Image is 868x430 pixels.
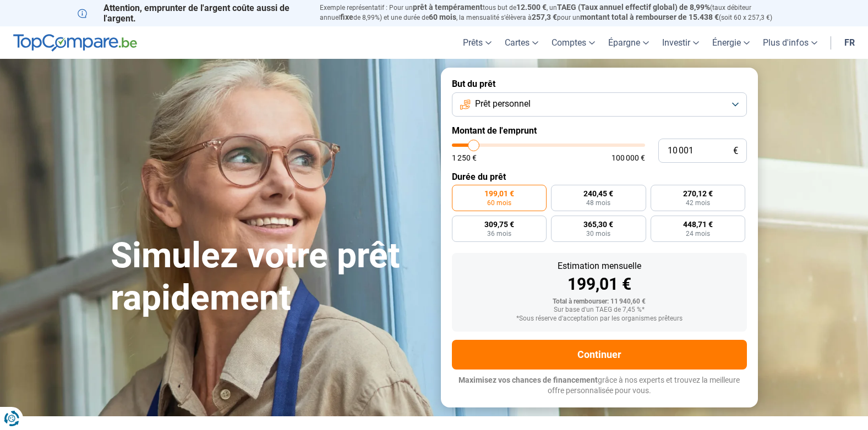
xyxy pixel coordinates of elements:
span: 270,12 € [683,190,713,197]
p: grâce à nos experts et trouvez la meilleure offre personnalisée pour vous. [452,375,747,396]
h1: Simulez votre prêt rapidement [111,235,428,319]
button: Prêt personnel [452,92,747,117]
span: 257,3 € [532,13,557,21]
span: € [733,146,738,156]
div: Total à rembourser: 11 940,60 € [461,298,738,306]
div: 199,01 € [461,276,738,293]
div: *Sous réserve d'acceptation par les organismes prêteurs [461,315,738,323]
span: 12.500 € [516,3,547,12]
span: 60 mois [429,13,456,21]
a: fr [838,26,861,59]
span: 199,01 € [484,190,514,197]
span: 42 mois [686,200,710,206]
span: 60 mois [487,200,511,206]
img: TopCompare [13,34,137,52]
span: fixe [340,13,353,21]
span: 365,30 € [583,220,613,228]
a: Prêts [456,26,498,59]
label: But du prêt [452,79,747,89]
span: TAEG (Taux annuel effectif global) de 8,99% [557,3,710,12]
span: 309,75 € [484,220,514,228]
a: Épargne [602,26,656,59]
span: 1 250 € [452,154,477,162]
span: 24 mois [686,230,710,237]
label: Durée du prêt [452,172,747,182]
span: Maximisez vos chances de financement [458,376,598,384]
a: Cartes [498,26,545,59]
button: Continuer [452,340,747,370]
span: 36 mois [487,230,511,237]
label: Montant de l'emprunt [452,125,747,136]
a: Énergie [706,26,756,59]
div: Estimation mensuelle [461,262,738,271]
span: 48 mois [586,200,610,206]
span: 448,71 € [683,220,713,228]
span: 240,45 € [583,190,613,197]
a: Comptes [545,26,602,59]
span: 100 000 € [612,154,645,162]
p: Exemple représentatif : Pour un tous but de , un (taux débiteur annuel de 8,99%) et une durée de ... [320,3,791,23]
a: Investir [656,26,706,59]
span: montant total à rembourser de 15.438 € [580,13,719,21]
span: prêt à tempérament [413,3,483,12]
div: Sur base d'un TAEG de 7,45 %* [461,306,738,314]
p: Attention, emprunter de l'argent coûte aussi de l'argent. [78,3,307,24]
span: 30 mois [586,230,610,237]
span: Prêt personnel [475,98,531,110]
a: Plus d'infos [756,26,824,59]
